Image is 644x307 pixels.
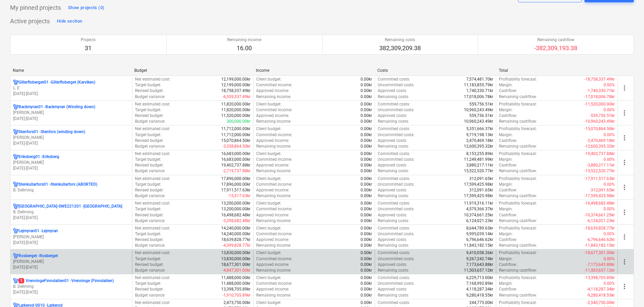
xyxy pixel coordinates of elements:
p: 0.00kr [361,132,372,138]
p: 0.00% [604,206,615,212]
p: Budget variance : [135,94,165,100]
p: Remaining costs : [378,193,409,199]
p: -1,740,330.71kr [587,88,615,94]
p: Approved costs : [378,187,407,193]
p: 8,644,789.63kr [466,225,493,231]
p: 18,758,337.49kr [221,88,250,94]
p: Target budget : [135,182,161,187]
p: 0.00% [604,107,615,113]
p: Approved costs : [378,138,407,144]
p: Margin : [499,132,513,138]
div: Costs [377,68,494,73]
p: 0.00kr [361,162,372,168]
p: Client budget : [256,201,281,206]
p: 7,574,481.70kr [466,76,493,82]
div: Total [499,68,615,73]
p: 0.00kr [361,113,372,119]
button: Hide section [55,16,84,27]
p: 0.00kr [361,201,372,206]
p: [PERSON_NAME] [13,110,129,116]
p: [DATE] - [DATE] [13,265,129,270]
p: 559,756.51kr [469,101,493,107]
p: Revised budget : [135,187,164,193]
p: Stenkullarfors01 - Stenkullarfors (ABORTED) [19,182,97,187]
p: Net estimated cost : [135,201,170,206]
p: Revised budget : [135,237,164,243]
p: 10,374,661.25kr [464,212,493,218]
p: Stenfors01 - Stenfors (winding down) [19,129,85,135]
div: Project has multi currencies enabled [13,204,19,209]
p: Margin : [499,157,513,162]
p: Committed income : [256,132,292,138]
p: -11,520,000.00kr [584,101,615,107]
p: 12,600,395.32kr [464,144,493,149]
p: 16,683,000.00kr [221,157,250,162]
p: Approved income : [256,138,289,144]
p: Uncommitted costs : [378,231,414,237]
p: -18,639,828.77kr [584,225,615,231]
p: -19,402,737.88kr [584,151,615,157]
p: -6,559,337.49kr [223,94,250,100]
p: Client budget : [256,176,281,182]
p: 3,880,217.11kr [466,162,493,168]
p: -11,843,182.15kr [584,243,615,248]
p: 0.00kr [361,76,372,82]
div: Show projects (0) [68,4,104,12]
p: Budget variance : [135,243,165,248]
p: 11,249,481.99kr [464,157,493,162]
p: Uncommitted costs : [378,206,414,212]
p: 0.00% [604,82,615,88]
p: Revised budget : [135,88,164,94]
p: Remaining income : [256,243,291,248]
p: -3,880,217.11kr [587,162,615,168]
p: -4,399,828.77kr [223,243,250,248]
p: Committed costs : [378,101,410,107]
p: 10,960,243.49kr [464,119,493,124]
p: Backmyran01 - Backmyran (Winding down) [19,104,95,110]
p: Remaining costs : [378,243,409,248]
p: [DATE] - [DATE] [13,165,129,171]
p: 16.00 [227,44,261,52]
p: Uncommitted costs : [378,82,414,88]
p: Target budget : [135,132,161,138]
p: Remaining income [227,37,261,43]
p: 0.00kr [361,187,372,193]
p: 11,820,000.00kr [221,107,250,113]
p: B. Dellming [13,209,129,215]
p: 0.00kr [361,212,372,218]
p: 0.00kr [361,107,372,113]
div: Project has multi currencies enabled [13,80,19,85]
p: 0.00kr [361,176,372,182]
p: 17,911,517.63kr [221,187,250,193]
p: -559,756.51kr [590,113,615,119]
p: Budget variance : [135,119,165,124]
p: 5,351,666.37kr [466,126,493,132]
iframe: Chat Widget [610,275,644,307]
p: Remaining cashflow : [499,218,537,224]
p: [DATE] - [DATE] [13,240,129,246]
p: 17,896,000.00kr [221,182,250,187]
p: 10,960,243.49kr [464,107,493,113]
p: Profitability forecast : [499,151,537,157]
div: Project has multi currencies enabled [13,129,19,135]
p: 17,599,425.98kr [464,193,493,199]
p: 9,995,039.14kr [466,231,493,237]
p: Cashflow : [499,162,517,168]
div: [GEOGRAPHIC_DATA]-SWE221201 -[GEOGRAPHIC_DATA]B. Dellming[DATE]-[DATE] [13,204,129,221]
p: 0.00kr [361,88,372,94]
p: [PERSON_NAME] [13,135,129,141]
p: B. Dellming [13,284,129,289]
p: 31 [81,44,96,52]
p: Remaining cashflow : [499,168,537,174]
p: 4,579,366.37kr [466,206,493,212]
p: Budget variance : [135,218,165,224]
p: Committed income : [256,182,292,187]
p: Remaining cashflow : [499,94,537,100]
p: 17,018,006.78kr [464,94,493,100]
p: -2,470,469.18kr [587,138,615,144]
p: -15,522,520.77kr [584,168,615,174]
p: [DATE] - [DATE] [13,289,129,295]
span: more_vert [620,109,629,117]
p: Remaining income : [256,193,291,199]
p: Uncommitted costs : [378,107,414,113]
